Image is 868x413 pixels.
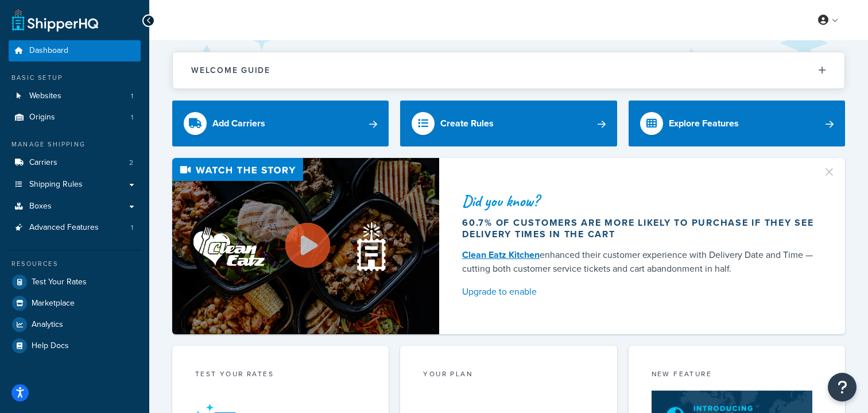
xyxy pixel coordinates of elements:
div: New Feature [652,369,822,382]
div: Manage Shipping [9,140,141,149]
li: Advanced Features [9,217,141,238]
a: Dashboard [9,40,141,61]
span: Marketplace [32,299,75,308]
div: Resources [9,259,141,269]
span: Shipping Rules [29,180,83,190]
span: Carriers [29,158,57,168]
a: Upgrade to enable [462,284,815,300]
a: Help Docs [9,335,141,356]
span: Origins [29,113,55,122]
button: Open Resource Center [828,373,857,402]
a: Clean Eatz Kitchen [462,248,540,261]
a: Advanced Features1 [9,217,141,238]
h2: Welcome Guide [191,66,270,75]
div: Add Carriers [212,115,265,132]
li: Websites [9,86,141,107]
span: Advanced Features [29,223,99,233]
a: Carriers2 [9,152,141,173]
a: Create Rules [400,101,617,146]
a: Shipping Rules [9,174,141,195]
a: Explore Features [629,101,845,146]
span: 2 [129,158,133,168]
button: Welcome Guide [173,52,844,88]
span: Boxes [29,202,52,211]
div: 60.7% of customers are more likely to purchase if they see delivery times in the cart [462,217,815,240]
span: Dashboard [29,46,68,56]
a: Websites1 [9,86,141,107]
li: Origins [9,107,141,128]
span: Analytics [32,320,63,330]
li: Carriers [9,152,141,173]
span: 1 [131,113,133,122]
a: Analytics [9,314,141,335]
span: Help Docs [32,341,69,351]
div: Explore Features [669,115,739,132]
div: Did you know? [462,193,815,209]
span: Websites [29,91,61,101]
span: Test Your Rates [32,277,87,287]
div: Basic Setup [9,73,141,83]
span: 1 [131,91,133,101]
div: enhanced their customer experience with Delivery Date and Time — cutting both customer service ti... [462,248,815,276]
img: Video thumbnail [172,158,439,334]
a: Boxes [9,196,141,217]
div: Create Rules [440,115,494,132]
a: Origins1 [9,107,141,128]
a: Test Your Rates [9,272,141,292]
div: Test your rates [195,369,366,382]
a: Marketplace [9,293,141,314]
div: Your Plan [423,369,594,382]
a: Add Carriers [172,101,389,146]
span: 1 [131,223,133,233]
